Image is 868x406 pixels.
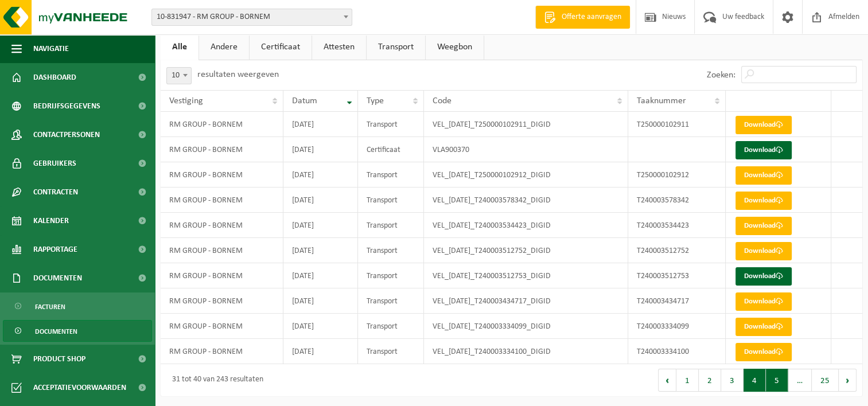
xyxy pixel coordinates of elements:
td: T240003334100 [628,339,726,364]
span: Dashboard [33,63,76,92]
button: 3 [721,369,744,392]
td: Transport [358,339,424,364]
td: VEL_[DATE]_T240003578342_DIGID [424,188,628,213]
td: [DATE] [283,314,358,339]
td: T240003578342 [628,188,726,213]
span: 10-831947 - RM GROUP - BORNEM [151,9,352,26]
td: Transport [358,288,424,314]
td: T240003434717 [628,288,726,314]
label: Zoeken: [707,71,735,80]
span: Contactpersonen [33,120,100,149]
td: [DATE] [283,288,358,314]
td: [DATE] [283,137,358,162]
button: 5 [766,369,788,392]
td: T240003512752 [628,238,726,263]
td: VEL_[DATE]_T240003512753_DIGID [424,263,628,288]
button: Previous [658,369,676,392]
a: Download [735,116,792,134]
td: RM GROUP - BORNEM [161,188,283,213]
span: Kalender [33,206,69,235]
span: Datum [292,96,317,106]
td: [DATE] [283,162,358,188]
span: Navigatie [33,34,69,63]
td: T240003334099 [628,314,726,339]
a: Alle [161,34,198,60]
td: Transport [358,188,424,213]
span: 10-831947 - RM GROUP - BORNEM [152,9,352,25]
td: Certificaat [358,137,424,162]
td: Transport [358,162,424,188]
span: Contracten [33,178,78,206]
td: VEL_[DATE]_T240003512752_DIGID [424,238,628,263]
a: Andere [199,34,249,60]
label: resultaten weergeven [197,70,279,79]
button: 2 [699,369,721,392]
td: VEL_[DATE]_T250000102912_DIGID [424,162,628,188]
td: [DATE] [283,188,358,213]
span: Bedrijfsgegevens [33,92,100,120]
td: RM GROUP - BORNEM [161,213,283,238]
a: Download [735,242,792,260]
td: Transport [358,314,424,339]
td: VLA900370 [424,137,628,162]
td: VEL_[DATE]_T250000102911_DIGID [424,112,628,137]
a: Download [735,141,792,159]
td: RM GROUP - BORNEM [161,263,283,288]
a: Attesten [312,34,366,60]
td: [DATE] [283,213,358,238]
span: Offerte aanvragen [559,11,624,23]
td: RM GROUP - BORNEM [161,162,283,188]
a: Certificaat [250,34,312,60]
button: 1 [676,369,699,392]
a: Transport [367,34,425,60]
td: RM GROUP - BORNEM [161,112,283,137]
span: Type [367,96,384,106]
td: T240003534423 [628,213,726,238]
td: RM GROUP - BORNEM [161,339,283,364]
a: Download [735,267,792,286]
td: T240003512753 [628,263,726,288]
span: Acceptatievoorwaarden [33,373,126,402]
td: Transport [358,263,424,288]
td: [DATE] [283,339,358,364]
a: Download [735,166,792,185]
span: Rapportage [33,235,77,264]
button: 25 [812,369,839,392]
td: [DATE] [283,112,358,137]
span: … [788,369,812,392]
span: Vestiging [169,96,203,106]
td: T250000102912 [628,162,726,188]
span: Documenten [35,321,77,342]
td: VEL_[DATE]_T240003534423_DIGID [424,213,628,238]
td: Transport [358,238,424,263]
button: Next [839,369,857,392]
button: 4 [744,369,766,392]
td: T250000102911 [628,112,726,137]
td: [DATE] [283,263,358,288]
span: Taaknummer [637,96,686,106]
td: VEL_[DATE]_T240003334099_DIGID [424,314,628,339]
div: 31 tot 40 van 243 resultaten [166,370,263,391]
span: Code [433,96,451,106]
span: Facturen [35,296,65,318]
a: Documenten [3,320,152,342]
a: Download [735,318,792,336]
td: [DATE] [283,238,358,263]
span: 10 [166,67,192,84]
td: RM GROUP - BORNEM [161,314,283,339]
td: RM GROUP - BORNEM [161,288,283,314]
td: Transport [358,213,424,238]
td: VEL_[DATE]_T240003434717_DIGID [424,288,628,314]
a: Download [735,217,792,235]
td: Transport [358,112,424,137]
a: Offerte aanvragen [535,6,630,29]
span: Gebruikers [33,149,76,178]
a: Download [735,292,792,311]
a: Weegbon [426,34,484,60]
a: Download [735,192,792,210]
td: RM GROUP - BORNEM [161,238,283,263]
td: RM GROUP - BORNEM [161,137,283,162]
a: Facturen [3,295,152,317]
td: VEL_[DATE]_T240003334100_DIGID [424,339,628,364]
span: Product Shop [33,345,85,373]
